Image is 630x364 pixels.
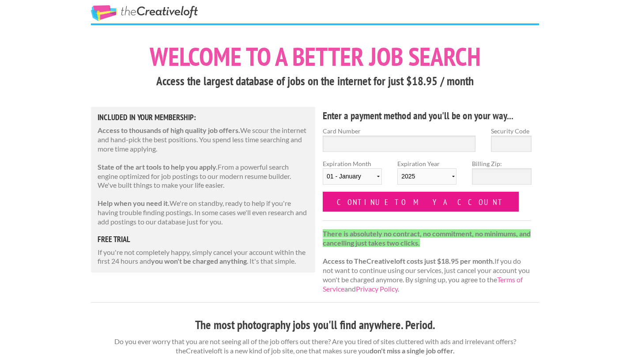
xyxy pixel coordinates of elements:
[98,114,309,121] h5: Included in Your Membership:
[98,163,218,171] strong: State of the art tools to help you apply.
[98,248,309,266] p: If you're not completely happy, simply cancel your account within the first 24 hours and . It's t...
[98,163,309,190] p: From a powerful search engine optimized for job postings to our modern resume builder. We've buil...
[91,44,539,69] h1: Welcome to a better job search
[98,126,240,134] strong: Access to thousands of high quality job offers.
[98,126,309,153] p: We scour the internet and hand-pick the best positions. You spend less time searching and more ti...
[356,284,398,293] a: Privacy Policy
[151,257,247,265] strong: you won't be charged anything
[98,199,170,207] strong: Help when you need it.
[323,192,519,212] input: Continue to my account
[323,229,532,294] p: If you do not want to continue using our services, just cancel your account you won't be charged ...
[323,109,532,123] h4: Enter a payment method and you'll be on your way...
[323,257,494,265] strong: Access to TheCreativeloft costs just $18.95 per month.
[91,5,198,21] a: The Creative Loft
[323,168,382,185] select: Expiration Month
[397,168,456,185] select: Expiration Year
[98,235,309,243] h5: free trial
[91,317,539,334] h3: The most photography jobs you'll find anywhere. Period.
[323,159,382,192] label: Expiration Month
[370,346,455,355] strong: don't miss a single job offer.
[91,73,539,90] h3: Access the largest database of jobs on the internet for just $18.95 / month
[323,275,523,293] a: Terms of Service
[397,159,456,192] label: Expiration Year
[491,126,532,136] label: Security Code
[472,159,531,168] label: Billing Zip:
[323,126,475,136] label: Card Number
[323,229,531,247] strong: There is absolutely no contract, no commitment, no minimums, and cancelling just takes two clicks.
[98,199,309,226] p: We're on standby, ready to help if you're having trouble finding postings. In some cases we'll ev...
